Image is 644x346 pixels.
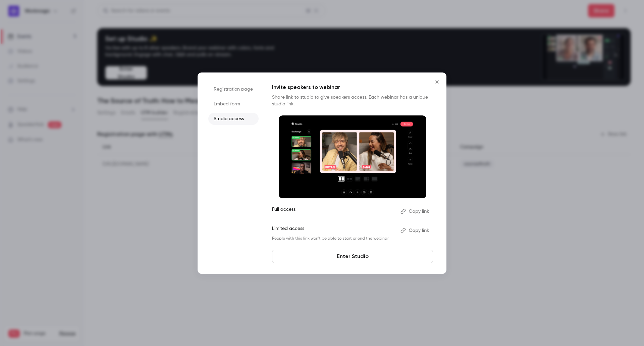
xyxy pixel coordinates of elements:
button: Close [430,75,444,89]
button: Copy link [398,206,433,217]
li: Studio access [208,113,259,125]
img: Invite speakers to webinar [279,115,426,199]
button: Copy link [398,225,433,236]
p: Share link to studio to give speakers access. Each webinar has a unique studio link. [272,94,433,107]
p: Full access [272,206,395,217]
p: People with this link won't be able to start or end the webinar [272,236,395,241]
li: Embed form [208,98,259,110]
p: Invite speakers to webinar [272,83,433,91]
p: Limited access [272,225,395,236]
li: Registration page [208,83,259,95]
a: Enter Studio [272,250,433,263]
